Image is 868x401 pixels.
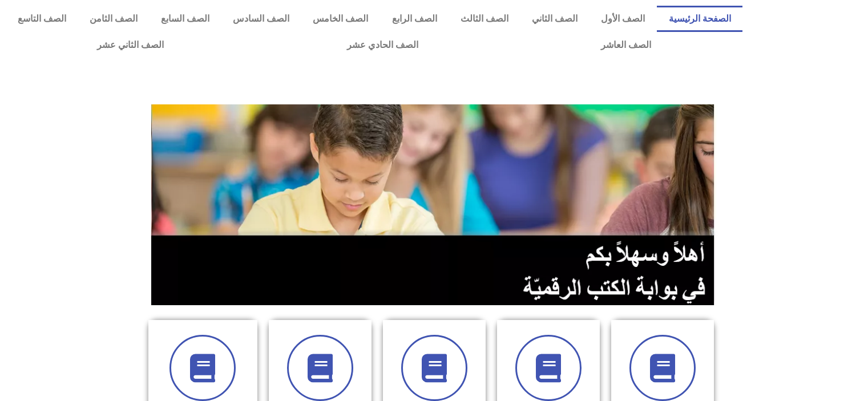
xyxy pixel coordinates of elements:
[255,32,509,58] a: الصف الحادي عشر
[510,32,742,58] a: الصف العاشر
[380,6,449,32] a: الصف الرابع
[149,6,221,32] a: الصف السابع
[590,6,657,32] a: الصف الأول
[221,6,301,32] a: الصف السادس
[449,6,520,32] a: الصف الثالث
[520,6,589,32] a: الصف الثاني
[301,6,380,32] a: الصف الخامس
[78,6,149,32] a: الصف الثامن
[6,6,78,32] a: الصف التاسع
[657,6,742,32] a: الصفحة الرئيسية
[6,32,255,58] a: الصف الثاني عشر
